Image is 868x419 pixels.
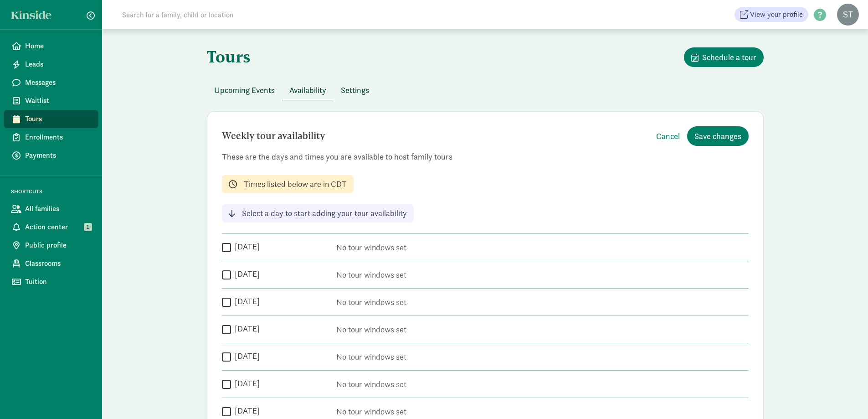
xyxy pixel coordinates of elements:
[4,55,98,73] a: Leads
[25,203,91,214] span: All families
[222,126,325,146] h2: Weekly tour availability
[231,269,260,279] label: [DATE]
[4,92,98,110] a: Waitlist
[336,324,749,335] p: No tour windows set
[282,80,334,100] button: Availability
[4,128,98,146] a: Enrollments
[25,150,91,161] span: Payments
[656,130,680,142] span: Cancel
[336,352,749,362] p: No tour windows set
[242,208,407,219] p: Select a day to start adding your tour availability
[336,297,749,308] p: No tour windows set
[25,222,91,233] span: Action center
[231,323,260,334] label: [DATE]
[25,258,91,269] span: Classrooms
[231,378,260,389] label: [DATE]
[289,84,326,96] span: Availability
[702,51,756,63] span: Schedule a tour
[4,73,98,92] a: Messages
[84,223,92,231] span: 1
[4,254,98,273] a: Classrooms
[336,269,749,280] p: No tour windows set
[207,80,282,100] button: Upcoming Events
[214,84,275,96] span: Upcoming Events
[822,375,868,419] iframe: Chat Widget
[207,47,251,66] h1: Tours
[4,273,98,291] a: Tuition
[25,95,91,106] span: Waitlist
[4,37,98,55] a: Home
[117,5,372,24] input: Search for a family, child or location
[25,41,91,52] span: Home
[25,59,91,70] span: Leads
[4,110,98,128] a: Tours
[687,126,749,146] button: Save changes
[734,7,808,22] a: View your profile
[341,84,369,96] span: Settings
[25,276,91,287] span: Tuition
[694,130,741,142] span: Save changes
[684,47,764,67] button: Schedule a tour
[25,77,91,88] span: Messages
[336,406,749,417] p: No tour windows set
[649,126,687,146] button: Cancel
[231,351,260,362] label: [DATE]
[25,114,91,124] span: Tours
[336,379,749,390] p: No tour windows set
[231,241,260,252] label: [DATE]
[334,80,376,100] button: Settings
[25,132,91,143] span: Enrollments
[4,146,98,165] a: Payments
[4,236,98,254] a: Public profile
[244,179,347,190] p: Times listed below are in CDT
[222,151,749,162] p: These are the days and times you are available to host family tours
[336,242,749,253] p: No tour windows set
[25,240,91,251] span: Public profile
[4,218,98,236] a: Action center 1
[231,296,260,307] label: [DATE]
[4,200,98,218] a: All families
[231,405,260,416] label: [DATE]
[750,9,803,20] span: View your profile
